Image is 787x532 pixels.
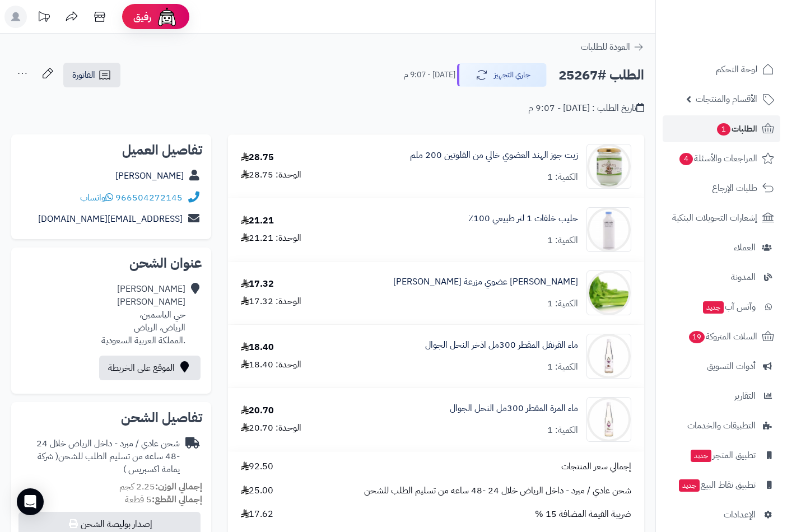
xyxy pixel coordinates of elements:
[663,56,780,83] a: لوحة التحكم
[663,293,780,320] a: وآتس آبجديد
[535,508,631,521] span: ضريبة القيمة المضافة 15 %
[241,484,273,497] span: 25.00
[38,450,180,476] span: ( شركة يمامة اكسبريس )
[241,169,301,181] div: الوحدة: 28.75
[547,234,578,247] div: الكمية: 1
[528,102,644,115] div: تاريخ الطلب : [DATE] - 9:07 م
[80,191,113,204] a: واتساب
[663,442,780,469] a: تطبيق المتجرجديد
[410,149,578,162] a: زيت جوز الهند العضوي خالي من القلوتين 200 ملم
[712,180,757,196] span: طلبات الإرجاع
[663,412,780,439] a: التطبيقات والخدمات
[393,276,578,288] a: [PERSON_NAME] عضوي مزرعة [PERSON_NAME]
[663,472,780,498] a: تطبيق نقاط البيعجديد
[561,460,631,473] span: إجمالي سعر المنتجات
[547,297,578,310] div: الكمية: 1
[663,234,780,261] a: العملاء
[17,488,44,515] div: Open Intercom Messenger
[663,115,780,142] a: الطلبات1
[663,145,780,172] a: المراجعات والأسئلة4
[558,64,644,87] h2: الطلب #25267
[687,418,756,433] span: التطبيقات والخدمات
[241,508,273,521] span: 17.62
[587,207,631,252] img: 1728338857-10544f0e-21e7-46f9-b46f-b0de6f9b8b07-90x90.jpeg
[688,329,757,344] span: السلات المتروكة
[241,422,301,435] div: الوحدة: 20.70
[30,6,58,31] a: تحديثات المنصة
[241,358,301,371] div: الوحدة: 18.40
[20,411,202,424] h2: تفاصيل الشحن
[241,232,301,245] div: الوحدة: 21.21
[702,299,756,315] span: وآتس آب
[707,358,756,374] span: أدوات التسويق
[119,480,202,493] small: 2.25 كجم
[20,256,202,270] h2: عنوان الشحن
[581,40,630,54] span: العودة للطلبات
[241,295,301,308] div: الوحدة: 17.32
[38,212,183,226] a: [EMAIL_ADDRESS][DOMAIN_NAME]
[679,153,693,165] span: 4
[457,63,547,87] button: جاري التجهيز
[156,6,178,28] img: ai-face.png
[734,388,756,404] span: التقارير
[547,424,578,437] div: الكمية: 1
[703,301,724,314] span: جديد
[404,69,455,81] small: [DATE] - 9:07 م
[689,331,705,343] span: 19
[663,382,780,409] a: التقارير
[663,264,780,291] a: المدونة
[155,480,202,493] strong: إجمالي الوزن:
[63,63,120,87] a: الفاتورة
[101,283,185,347] div: [PERSON_NAME] [PERSON_NAME] حي الياسمين، الرياض، الرياض .المملكة العربية السعودية
[587,270,631,315] img: 1717876891-%D9%83%D8%B1%D9%81%D8%B4%20%D8%A7%D9%84%D8%B4%D9%87%D9%88%D8%A7%D9%86%20-90x90.png
[20,143,202,157] h2: تفاصيل العميل
[241,341,274,354] div: 18.40
[241,460,273,473] span: 92.50
[547,361,578,374] div: الكمية: 1
[587,334,631,379] img: 1757939095-6287033291719-90x90.jpg
[690,447,756,463] span: تطبيق المتجر
[679,479,700,492] span: جديد
[717,123,730,136] span: 1
[711,30,776,54] img: logo-2.png
[99,356,201,380] a: الموقع على الخريطة
[663,175,780,202] a: طلبات الإرجاع
[734,240,756,255] span: العملاء
[678,151,757,166] span: المراجعات والأسئلة
[115,169,184,183] a: [PERSON_NAME]
[20,437,180,476] div: شحن عادي / مبرد - داخل الرياض خلال 24 -48 ساعه من تسليم الطلب للشحن
[241,151,274,164] div: 28.75
[678,477,756,493] span: تطبيق نقاط البيع
[663,353,780,380] a: أدوات التسويق
[731,269,756,285] span: المدونة
[581,40,644,54] a: العودة للطلبات
[663,501,780,528] a: الإعدادات
[587,397,631,442] img: 1757939995-6287033292938-90x90.jpg
[547,171,578,184] div: الكمية: 1
[716,121,757,137] span: الطلبات
[241,278,274,291] div: 17.32
[133,10,151,24] span: رفيق
[663,323,780,350] a: السلات المتروكة19
[724,507,756,522] span: الإعدادات
[691,450,711,462] span: جديد
[241,214,274,227] div: 21.21
[716,62,757,77] span: لوحة التحكم
[468,212,578,225] a: حليب خلفات 1 لتر طبيعي 100٪؜
[696,91,757,107] span: الأقسام والمنتجات
[587,144,631,189] img: 1690502598-4797001052874-90x90.jpg
[125,493,202,506] small: 5 قطعة
[364,484,631,497] span: شحن عادي / مبرد - داخل الرياض خلال 24 -48 ساعه من تسليم الطلب للشحن
[425,339,578,352] a: ماء القرنفل المقطر 300مل اذخر النحل الجوال
[241,404,274,417] div: 20.70
[450,402,578,415] a: ماء المرة المقطر 300مل النحل الجوال
[663,204,780,231] a: إشعارات التحويلات البنكية
[115,191,183,204] a: 966504272145
[672,210,757,226] span: إشعارات التحويلات البنكية
[72,68,95,82] span: الفاتورة
[152,493,202,506] strong: إجمالي القطع:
